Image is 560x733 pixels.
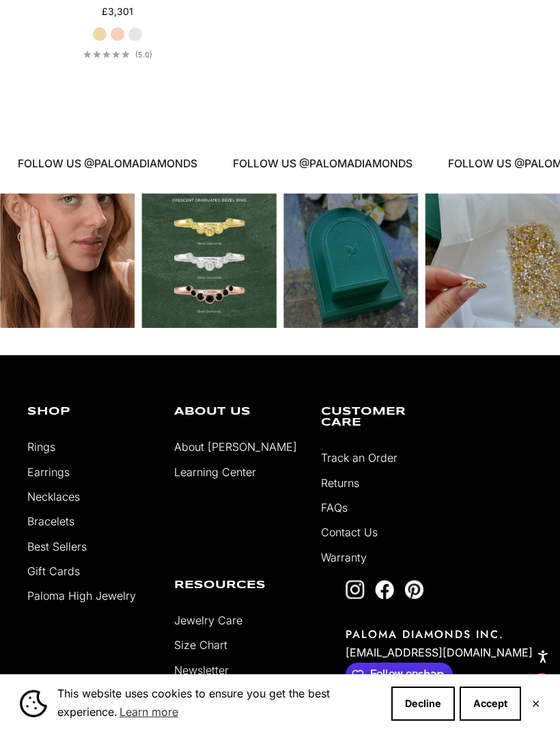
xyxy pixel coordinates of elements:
div: Instagram post opens in a popup [283,193,418,328]
p: PALOMA DIAMONDS INC. [346,626,533,642]
p: About Us [174,406,300,417]
a: Necklaces [27,490,80,503]
a: Learn more [117,702,180,722]
a: Returns [321,476,359,490]
div: Instagram post opens in a popup [142,193,277,328]
p: [EMAIL_ADDRESS][DOMAIN_NAME] [346,642,533,663]
p: FOLLOW US @PALOMADIAMONDS [230,155,410,173]
a: Follow on Pinterest [404,580,423,599]
a: Best Sellers [27,540,87,553]
a: Rings [27,440,55,454]
a: Earrings [27,465,70,479]
a: About [PERSON_NAME] [174,440,297,454]
button: Decline [391,687,455,721]
a: Follow on Facebook [375,580,394,599]
a: Follow on Instagram [346,580,365,599]
a: 5.0 out of 5.0 stars(5.0) [83,50,152,59]
div: Instagram post opens in a popup [425,193,560,328]
a: FAQs [321,501,348,514]
p: Customer Care [321,406,447,428]
p: Resources [174,580,300,591]
button: Accept [460,687,521,721]
a: Warranty [321,551,367,564]
a: Gift Cards [27,564,80,578]
a: Paloma High Jewelry [27,589,136,603]
a: Newsletter [174,663,229,677]
sale-price: £3,301 [102,5,133,18]
span: This website uses cookies to ensure you get the best experience. [57,685,380,722]
button: Close [531,700,540,708]
a: Track an Order [321,451,397,465]
a: Learning Center [174,465,256,479]
a: Bracelets [27,514,74,528]
p: Shop [27,406,154,417]
img: Cookie banner [20,690,47,717]
a: Jewelry Care [174,613,242,627]
div: 5.0 out of 5.0 stars [83,51,130,58]
span: (5.0) [135,50,152,59]
a: Size Chart [174,638,227,652]
a: Contact Us [321,525,378,539]
p: FOLLOW US @PALOMADIAMONDS [15,155,195,173]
